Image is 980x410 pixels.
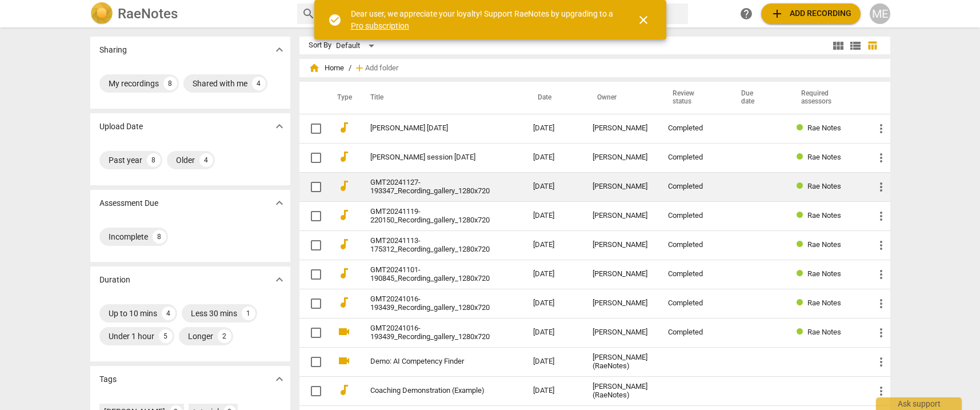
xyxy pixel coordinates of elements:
[593,182,650,191] div: [PERSON_NAME]
[870,3,890,24] div: ME
[630,6,657,34] button: Close
[176,154,195,166] div: Older
[370,357,493,366] a: Demo: AI Competency Finder
[273,43,286,57] span: expand_more
[109,154,142,166] div: Past year
[370,324,493,341] a: GMT20241016-193439_Recording_gallery_1280x720
[830,37,847,54] button: Tile view
[370,237,493,254] a: GMT20241113-175312_Recording_gallery_1280x720
[99,197,158,209] p: Assessment Due
[370,153,493,162] a: [PERSON_NAME] session [DATE]
[162,306,175,320] div: 4
[668,328,718,337] div: Completed
[370,295,493,312] a: GMT20241016-193439_Recording_gallery_1280x720
[273,120,286,133] span: expand_more
[99,373,117,385] p: Tags
[370,208,493,225] a: GMT20241119-220150_Recording_gallery_1280x720
[99,274,130,286] p: Duration
[807,124,841,132] span: Rae Notes
[328,82,357,114] th: Type
[309,62,344,74] span: Home
[593,153,650,162] div: [PERSON_NAME]
[874,209,888,223] span: more_vert
[797,182,807,190] span: Review status: completed
[807,153,841,161] span: Rae Notes
[337,150,351,164] span: audiotrack
[807,182,841,190] span: Rae Notes
[524,230,583,260] td: [DATE]
[351,8,616,31] div: Dear user, we appreciate your loyalty! Support RaeNotes by upgrading to a
[874,355,888,369] span: more_vert
[593,328,650,337] div: [PERSON_NAME]
[874,122,888,136] span: more_vert
[797,298,807,307] span: Review status: completed
[524,143,583,172] td: [DATE]
[787,82,865,114] th: Required assessors
[807,211,841,220] span: Rae Notes
[797,153,807,161] span: Review status: completed
[867,40,878,51] span: table_chart
[874,326,888,340] span: more_vert
[365,64,398,73] span: Add folder
[337,383,351,397] span: audiotrack
[797,269,807,278] span: Review status: completed
[668,124,718,133] div: Completed
[807,328,841,336] span: Rae Notes
[668,153,718,162] div: Completed
[807,240,841,249] span: Rae Notes
[109,308,157,319] div: Up to 10 mins
[337,237,351,251] span: audiotrack
[337,121,351,134] span: audiotrack
[736,3,757,24] a: Help
[807,269,841,278] span: Rae Notes
[864,37,881,54] button: Table view
[193,78,247,89] div: Shared with me
[118,6,178,22] h2: RaeNotes
[99,121,143,133] p: Upload Date
[874,151,888,165] span: more_vert
[874,238,888,252] span: more_vert
[218,329,231,343] div: 2
[668,212,718,220] div: Completed
[797,211,807,220] span: Review status: completed
[876,397,962,410] div: Ask support
[524,289,583,318] td: [DATE]
[593,124,650,133] div: [PERSON_NAME]
[302,7,315,21] span: search
[739,7,753,21] span: help
[273,273,286,286] span: expand_more
[637,13,650,27] span: close
[337,266,351,280] span: audiotrack
[874,268,888,281] span: more_vert
[337,325,351,339] span: videocam
[147,153,161,167] div: 8
[370,124,493,133] a: [PERSON_NAME] [DATE]
[271,371,288,388] button: Show more
[354,62,365,74] span: add
[309,62,320,74] span: home
[797,124,807,132] span: Review status: completed
[90,2,288,25] a: LogoRaeNotes
[328,13,342,27] span: check_circle
[770,7,851,21] span: Add recording
[337,296,351,309] span: audiotrack
[159,329,173,343] div: 5
[874,180,888,194] span: more_vert
[271,118,288,135] button: Show more
[797,328,807,336] span: Review status: completed
[242,306,255,320] div: 1
[109,331,154,342] div: Under 1 hour
[874,384,888,398] span: more_vert
[188,331,213,342] div: Longer
[199,153,213,167] div: 4
[593,299,650,308] div: [PERSON_NAME]
[807,298,841,307] span: Rae Notes
[337,179,351,193] span: audiotrack
[271,271,288,288] button: Show more
[593,212,650,220] div: [PERSON_NAME]
[271,194,288,212] button: Show more
[99,44,127,56] p: Sharing
[524,318,583,347] td: [DATE]
[153,230,166,244] div: 8
[370,387,493,395] a: Coaching Demonstration (Example)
